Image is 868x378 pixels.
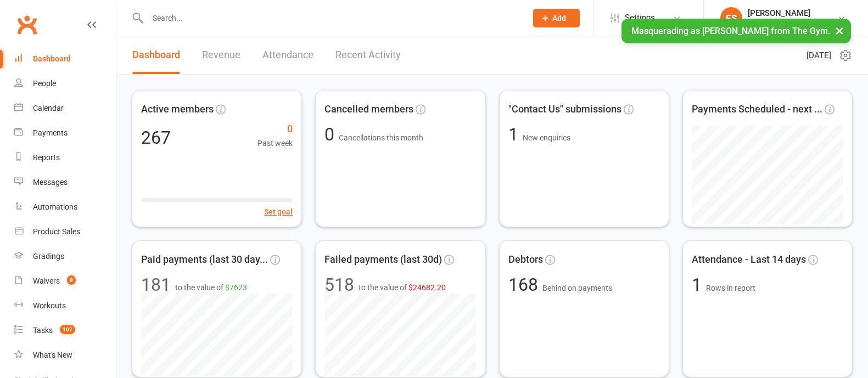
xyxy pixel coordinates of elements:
a: What's New [14,343,116,368]
a: Messages [14,170,116,195]
div: 267 [141,129,171,146]
span: Attendance - Last 14 days [692,252,806,268]
a: Dashboard [132,36,180,74]
span: Past week [257,137,293,149]
span: 1 [508,124,523,145]
span: Cancelled members [324,101,413,117]
span: $7623 [225,283,247,292]
div: 181 [141,276,171,294]
span: Paid payments (last 30 day... [141,252,268,268]
span: Settings [625,5,655,30]
span: New enquiries [523,133,570,142]
div: What's New [33,351,72,359]
a: Waivers 8 [14,269,116,294]
a: Workouts [14,294,116,318]
div: Calendar [33,104,64,112]
span: 107 [60,325,75,334]
span: 1 [692,274,706,295]
a: Payments [14,121,116,145]
span: Behind on payments [542,284,612,292]
a: Calendar [14,96,116,121]
div: The Gym [748,18,810,28]
span: 0 [324,124,339,145]
button: × [830,19,849,42]
div: Dashboard [33,54,71,63]
div: Messages [33,178,68,187]
a: Clubworx [13,11,41,38]
div: Tasks [33,326,53,335]
a: Dashboard [14,47,116,71]
span: Rows in report [706,284,755,292]
div: Gradings [33,252,64,261]
span: to the value of [359,281,446,294]
span: Cancellations this month [339,133,423,142]
div: Product Sales [33,227,80,236]
div: Workouts [33,301,66,310]
span: Active members [141,101,214,117]
a: Product Sales [14,219,116,244]
span: to the value of [175,281,247,294]
button: Set goal [264,206,293,218]
div: [PERSON_NAME] [748,8,810,18]
a: Tasks 107 [14,318,116,343]
button: Add [533,9,580,27]
div: ES [720,7,742,29]
a: Reports [14,145,116,170]
div: Automations [33,202,77,211]
div: Payments [33,128,68,137]
div: 518 [324,276,354,294]
span: Debtors [508,252,543,268]
a: Gradings [14,244,116,269]
span: $24682.20 [408,283,446,292]
span: Masquerading as [PERSON_NAME] from The Gym. [631,26,830,36]
span: 8 [67,275,76,285]
span: [DATE] [807,49,831,62]
span: 168 [508,274,542,295]
span: Failed payments (last 30d) [324,252,442,268]
div: Waivers [33,277,60,285]
a: Revenue [202,36,240,74]
span: Payments Scheduled - next ... [692,101,822,117]
a: People [14,71,116,96]
span: "Contact Us" submissions [508,101,621,117]
span: 0 [257,121,293,137]
input: Search... [144,10,519,26]
a: Recent Activity [335,36,401,74]
div: People [33,79,56,88]
span: Add [552,14,566,22]
div: Reports [33,153,60,162]
a: Automations [14,195,116,219]
a: Attendance [262,36,313,74]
